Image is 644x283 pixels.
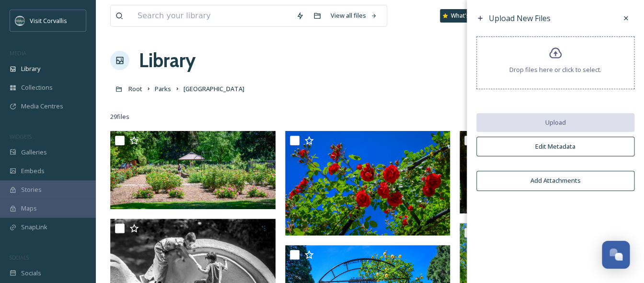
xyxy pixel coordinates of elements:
button: Edit Metadata [476,137,634,156]
span: Socials [21,269,41,278]
button: Add Attachments [476,171,634,190]
span: Embeds [21,166,45,176]
span: Root [128,84,142,93]
img: visit-corvallis-badge-dark-blue-orange%281%29.png [15,16,25,25]
span: [GEOGRAPHIC_DATA] [184,84,244,93]
span: Drop files here or click to select. [509,65,601,74]
a: View all files [326,6,382,25]
a: Root [128,83,142,94]
span: 29 file s [110,112,129,121]
span: Media Centres [21,102,63,111]
button: Open Chat [602,241,630,269]
a: Parks [155,83,171,94]
img: Avery Park (6).jpg [110,131,276,209]
span: Parks [155,84,171,93]
span: MEDIA [10,49,26,57]
span: Galleries [21,148,47,157]
span: Stories [21,185,42,194]
span: Upload New Files [489,13,551,24]
span: SnapLink [21,223,47,232]
input: Search your library [133,5,291,26]
button: Upload [476,113,634,132]
img: Avery Park (5).jpg [285,131,450,236]
span: Visit Corvallis [30,16,67,25]
span: Collections [21,83,53,92]
span: Library [21,64,40,73]
a: What's New [440,9,488,23]
a: Library [139,46,195,75]
span: Maps [21,204,37,213]
span: WIDGETS [10,133,32,140]
a: [GEOGRAPHIC_DATA] [184,83,244,94]
img: Avery Park (2).jpg [460,131,625,213]
span: SOCIALS [10,254,29,261]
